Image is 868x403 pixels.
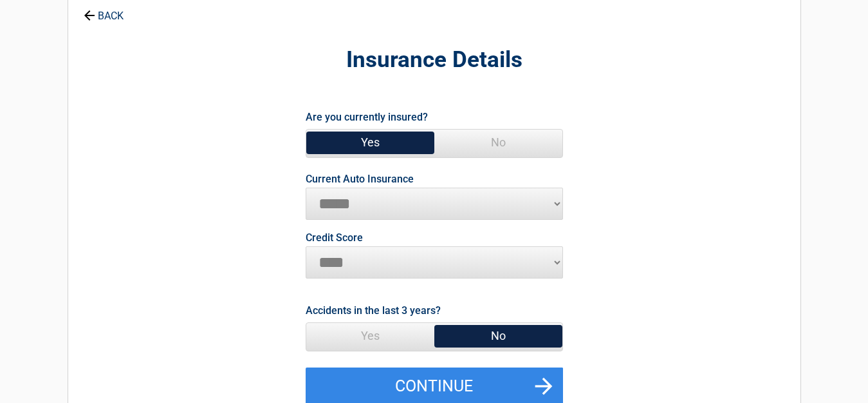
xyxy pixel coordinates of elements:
[434,130,562,155] span: No
[434,323,562,349] span: No
[306,233,363,243] label: Credit Score
[306,130,434,155] span: Yes
[306,108,428,126] label: Are you currently insured?
[306,174,414,184] label: Current Auto Insurance
[139,45,730,75] h2: Insurance Details
[306,302,441,319] label: Accidents in the last 3 years?
[306,323,434,349] span: Yes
